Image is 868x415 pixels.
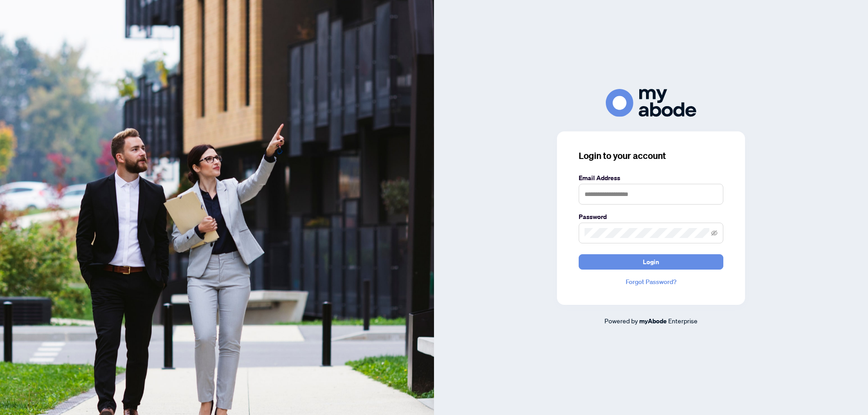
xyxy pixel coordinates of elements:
[643,255,659,269] span: Login
[579,254,723,270] button: Login
[711,230,717,236] span: eye-invisible
[579,277,723,287] a: Forgot Password?
[579,173,723,183] label: Email Address
[639,316,667,326] a: myAbode
[579,212,723,222] label: Password
[606,89,696,117] img: ma-logo
[579,149,723,162] h3: Login to your account
[668,317,698,325] span: Enterprise
[604,317,638,325] span: Powered by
